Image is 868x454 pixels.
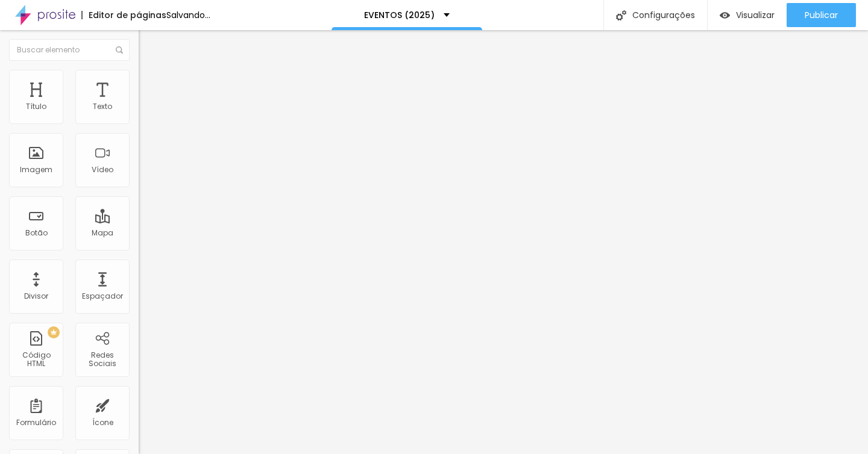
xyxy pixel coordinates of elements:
div: Mapa [92,229,113,237]
div: Título [26,102,46,111]
div: Imagem [20,166,52,174]
div: Ícone [92,418,113,427]
p: EVENTOS (2025) [364,11,435,19]
div: Divisor [24,292,48,300]
div: Formulário [16,418,56,427]
div: Texto [93,102,112,111]
button: Publicar [787,3,856,27]
div: Vídeo [92,166,113,174]
span: Visualizar [736,10,775,20]
div: Espaçador [82,292,123,300]
div: Botão [25,229,48,237]
div: Código HTML [12,351,60,368]
span: Publicar [805,10,838,20]
div: Editor de páginas [81,11,166,19]
iframe: Editor [139,30,868,454]
input: Buscar elemento [9,39,130,61]
div: Salvando... [166,11,210,19]
img: Icone [116,46,123,54]
div: Redes Sociais [78,351,126,368]
img: view-1.svg [720,10,730,20]
button: Visualizar [708,3,787,27]
img: Icone [616,10,626,20]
